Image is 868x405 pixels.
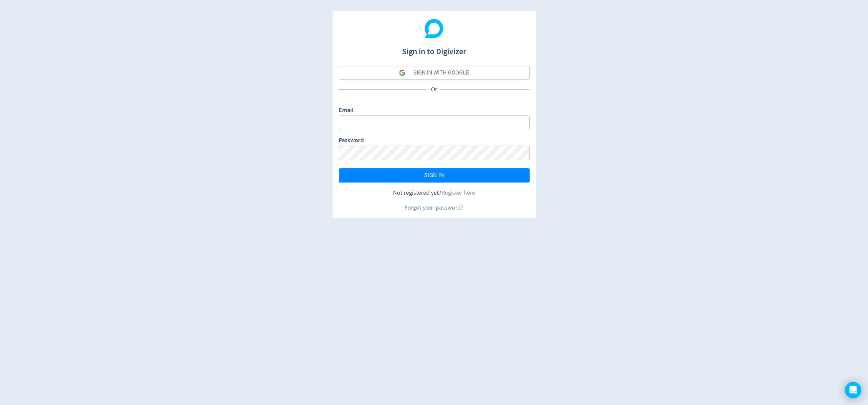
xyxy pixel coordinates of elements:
span: SIGN IN [424,172,444,178]
div: Not registered yet? [339,189,530,197]
label: Password [339,136,364,146]
a: Forgot your password? [405,204,463,212]
p: Or [428,85,440,94]
button: SIGN IN [339,168,530,183]
label: Email [339,106,354,115]
a: Register here [441,189,475,197]
button: SIGN IN WITH GOOGLE [339,66,530,80]
img: Digivizer Logo [425,19,443,38]
h1: Sign in to Digivizer [339,40,530,58]
div: Open Intercom Messenger [845,382,861,398]
div: SIGN IN WITH GOOGLE [413,66,469,80]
